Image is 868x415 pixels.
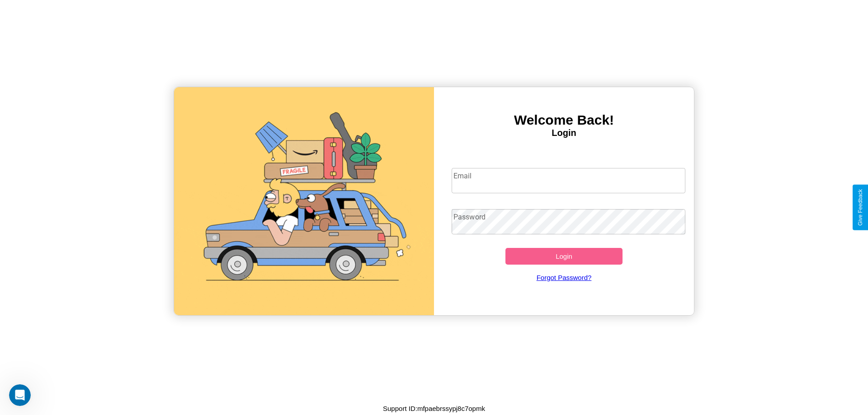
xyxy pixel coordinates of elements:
[9,384,31,406] iframe: Intercom live chat
[434,112,694,128] h3: Welcome Back!
[505,248,623,265] button: Login
[174,87,434,315] img: gif
[857,189,863,226] div: Give Feedback
[434,128,694,138] h4: Login
[383,402,485,415] p: Support ID: mfpaebrssypj8c7opmk
[447,265,681,290] a: Forgot Password?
